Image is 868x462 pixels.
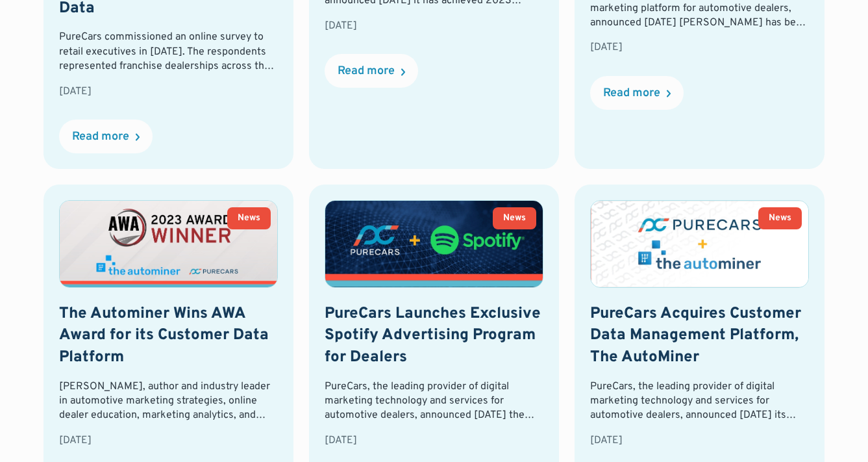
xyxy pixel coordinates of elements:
[72,131,129,143] div: Read more
[503,214,526,223] div: News
[59,303,278,369] h2: The Autominer Wins AWA Award for its Customer Data Platform
[59,379,278,423] div: [PERSON_NAME], author and industry leader in automotive marketing strategies, online dealer educa...
[590,303,809,369] h2: PureCars Acquires Customer Data Management Platform, The AutoMiner
[338,66,395,77] div: Read more
[59,433,278,448] div: [DATE]
[590,40,809,55] div: [DATE]
[238,214,260,223] div: News
[325,379,543,423] div: PureCars, the leading provider of digital marketing technology and services for automotive dealer...
[325,433,543,448] div: [DATE]
[590,379,809,423] div: PureCars, the leading provider of digital marketing technology and services for automotive dealer...
[603,88,660,99] div: Read more
[590,433,809,448] div: [DATE]
[769,214,791,223] div: News
[325,19,543,33] div: [DATE]
[59,84,278,99] div: [DATE]
[325,303,543,369] h2: PureCars Launches Exclusive Spotify Advertising Program for Dealers
[59,30,278,73] div: PureCars commissioned an online survey to retail executives in [DATE]. The respondents represente...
